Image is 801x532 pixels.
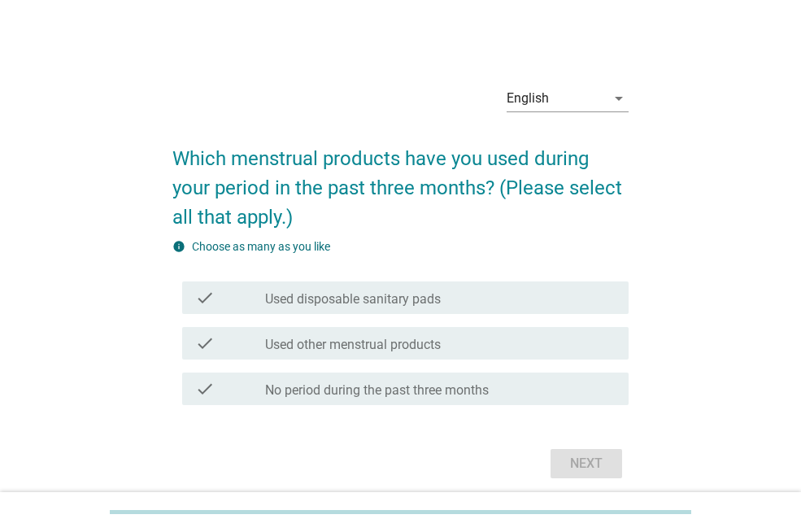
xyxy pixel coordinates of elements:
[265,291,441,307] label: Used disposable sanitary pads
[265,337,441,353] label: Used other menstrual products
[265,382,489,399] label: No period during the past three months
[507,91,549,106] div: English
[192,240,330,253] label: Choose as many as you like
[172,128,629,232] h2: Which menstrual products have you used during your period in the past three months? (Please selec...
[195,288,215,307] i: check
[172,240,185,253] i: info
[609,89,629,108] i: arrow_drop_down
[195,379,215,399] i: check
[195,334,215,353] i: check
